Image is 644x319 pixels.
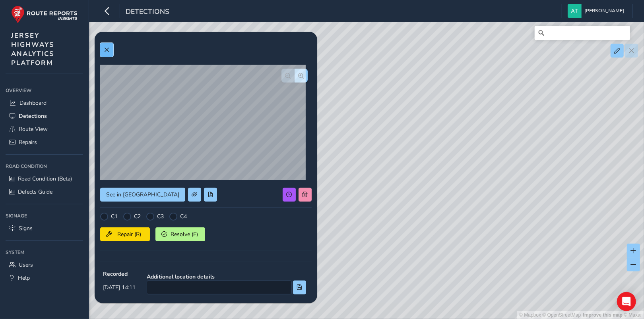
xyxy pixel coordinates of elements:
[18,274,30,282] span: Help
[535,26,630,40] input: Search
[100,188,185,202] button: See in Route View
[6,85,83,96] div: Overview
[19,261,33,269] span: Users
[155,227,205,241] button: Resolve (F)
[19,112,47,120] span: Detections
[19,125,48,133] span: Route View
[584,4,624,18] span: [PERSON_NAME]
[19,138,37,146] span: Repairs
[6,271,83,284] a: Help
[6,123,83,136] a: Route View
[157,213,164,220] label: C3
[170,231,199,238] span: Resolve (F)
[134,213,141,220] label: C2
[126,7,169,18] span: Detections
[6,96,83,110] a: Dashboard
[6,210,83,222] div: Signage
[11,31,54,67] span: JERSEY HIGHWAYS ANALYTICS PLATFORM
[11,6,78,23] img: rr logo
[617,292,636,311] div: Open Intercom Messenger
[100,227,150,241] button: Repair (R)
[114,231,144,238] span: Repair (R)
[106,191,179,198] span: See in [GEOGRAPHIC_DATA]
[568,4,627,18] button: [PERSON_NAME]
[6,160,83,172] div: Road Condition
[6,110,83,123] a: Detections
[6,258,83,271] a: Users
[111,213,118,220] label: C1
[6,136,83,149] a: Repairs
[568,4,582,18] img: diamond-layout
[19,225,33,232] span: Signs
[147,273,306,281] strong: Additional location details
[18,175,72,183] span: Road Condition (Beta)
[6,222,83,235] a: Signs
[18,188,52,196] span: Defects Guide
[6,172,83,185] a: Road Condition (Beta)
[6,185,83,198] a: Defects Guide
[180,213,187,220] label: C4
[6,246,83,258] div: System
[103,270,136,278] strong: Recorded
[19,99,47,107] span: Dashboard
[103,284,136,291] span: [DATE] 14:11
